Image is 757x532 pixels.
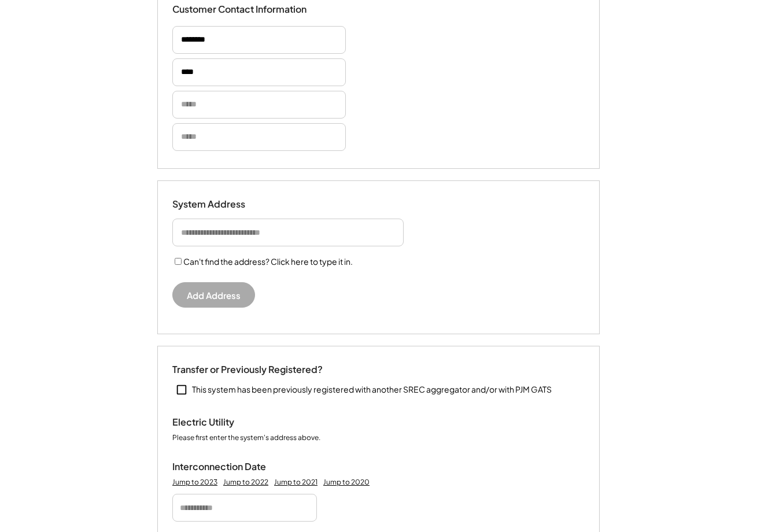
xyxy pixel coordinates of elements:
div: Electric Utility [172,416,288,428]
div: Jump to 2023 [172,478,217,487]
div: Please first enter the system's address above. [172,433,320,444]
button: Add Address [172,282,255,308]
div: Customer Contact Information [172,3,307,16]
div: Jump to 2020 [323,478,370,487]
div: Interconnection Date [172,461,288,473]
div: Jump to 2022 [223,478,268,487]
div: Transfer or Previously Registered? [172,364,323,376]
label: Can't find the address? Click here to type it in. [183,256,353,267]
div: System Address [172,198,288,210]
div: This system has been previously registered with another SREC aggregator and/or with PJM GATS [192,384,552,396]
div: Jump to 2021 [274,478,317,487]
